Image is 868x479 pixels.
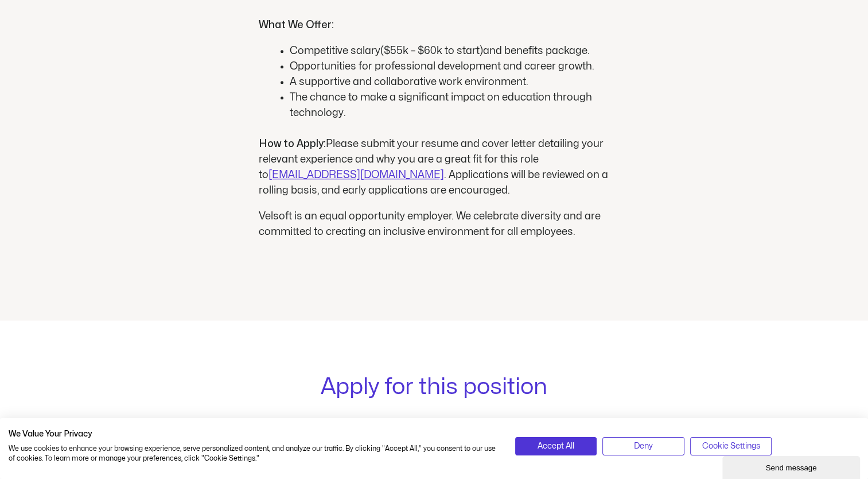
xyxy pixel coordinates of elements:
[515,437,597,455] button: Accept all cookies
[259,376,610,399] h1: Apply for this position
[702,440,760,453] span: Cookie Settings
[722,454,862,479] iframe: chat widget
[259,211,601,237] span: Velsoft is an equal opportunity employer. We celebrate diversity and are committed to creating an...
[538,440,574,453] span: Accept All
[380,46,483,56] span: ($55k – $60k to start)
[268,170,444,180] a: [EMAIL_ADDRESS][DOMAIN_NAME]
[690,437,772,455] button: Adjust cookie preferences
[259,139,326,149] span: How to Apply:
[290,61,594,71] span: Opportunities for professional development and career growth.
[259,20,334,30] span: What We Offer:
[9,444,498,463] p: We use cookies to enhance your browsing experience, serve personalized content, and analyze our t...
[290,46,380,56] span: Competitive salary
[290,77,528,87] span: A supportive and collaborative work environment.
[9,429,498,439] h2: We Value Your Privacy
[602,437,684,455] button: Deny all cookies
[634,440,653,453] span: Deny
[290,92,592,118] span: The chance to make a significant impact on education through technology.
[483,46,590,56] span: and benefits package.
[259,139,604,180] span: Please submit your resume and cover letter detailing your relevant experience and why you are a g...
